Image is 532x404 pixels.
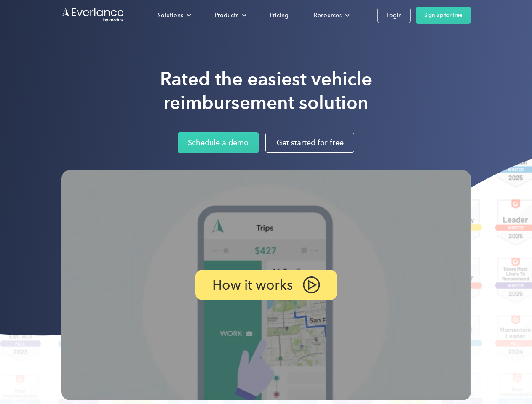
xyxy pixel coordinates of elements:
[212,280,293,290] p: How it works
[61,7,125,23] a: Go to homepage
[265,133,354,153] a: Get started for free
[386,10,402,21] div: Login
[215,10,238,21] div: Products
[158,10,183,21] div: Solutions
[160,67,372,114] h1: Rated the easiest vehicle reimbursement solution
[314,10,342,21] div: Resources
[270,10,289,21] div: Pricing
[377,8,411,23] a: Login
[416,7,471,24] a: Sign up for free
[262,8,297,23] a: Pricing
[178,132,259,153] a: Schedule a demo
